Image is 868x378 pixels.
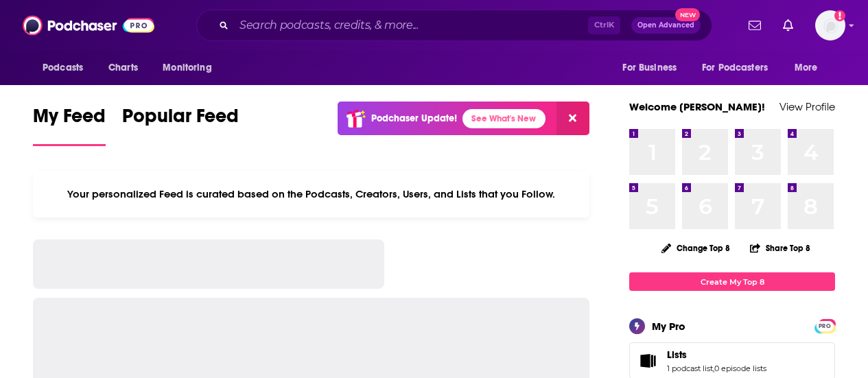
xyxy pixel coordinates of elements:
a: Create My Top 8 [629,272,835,291]
a: Show notifications dropdown [777,14,799,37]
a: PRO [817,320,833,331]
span: Podcasts [43,58,83,78]
button: open menu [153,55,229,81]
span: Lists [667,349,687,361]
button: open menu [693,55,788,81]
button: open menu [785,55,835,81]
div: Your personalized Feed is curated based on the Podcasts, Creators, Users, and Lists that you Follow. [33,171,589,217]
span: More [795,58,818,78]
img: Podchaser - Follow, Share and Rate Podcasts [23,12,154,38]
button: Open AdvancedNew [631,17,701,34]
span: Popular Feed [122,104,239,136]
div: Search podcasts, credits, & more... [196,10,712,41]
a: Popular Feed [122,104,239,146]
span: Logged in as LBraverman [815,10,845,40]
div: My Pro [652,320,685,333]
button: open menu [33,55,101,81]
button: Change Top 8 [653,239,738,257]
a: Show notifications dropdown [743,14,766,37]
span: New [675,8,700,21]
a: 0 episode lists [714,364,766,373]
a: My Feed [33,104,106,146]
input: Search podcasts, credits, & more... [234,14,588,36]
a: Charts [99,55,146,81]
a: See What's New [462,109,546,128]
span: Ctrl K [588,16,620,34]
svg: Add a profile image [834,10,845,21]
button: open menu [613,55,694,81]
span: , [713,364,714,373]
a: Lists [634,351,661,370]
span: PRO [817,321,833,331]
span: For Business [622,58,677,78]
span: Open Advanced [637,22,694,29]
span: Monitoring [163,58,211,78]
a: View Profile [779,100,835,113]
a: Welcome [PERSON_NAME]! [629,100,765,113]
button: Share Top 8 [749,235,811,261]
span: My Feed [33,104,106,136]
span: For Podcasters [702,58,768,78]
a: 1 podcast list [667,364,713,373]
button: Show profile menu [815,10,845,40]
p: Podchaser Update! [371,113,457,124]
img: User Profile [815,10,845,40]
a: Lists [667,349,766,361]
span: Charts [108,58,138,78]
